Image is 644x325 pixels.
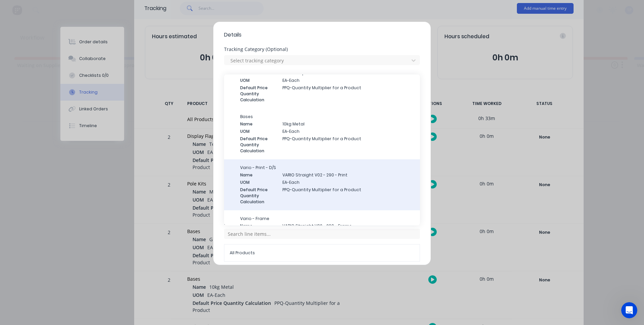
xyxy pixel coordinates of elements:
div: Product worked on [224,221,420,225]
span: Default Price Quantity Calculation [240,187,277,205]
input: Search line items... [224,229,420,239]
span: Bases [240,114,415,120]
span: UOM [240,179,277,185]
span: Name [240,121,277,127]
span: Default Price Quantity Calculation [240,85,277,103]
span: PPQ-Quantity Multiplier for a Product [282,85,415,103]
span: PPQ-Quantity Multiplier for a Product [282,136,415,154]
iframe: Intercom live chat [621,302,637,318]
span: PPQ-Quantity Multiplier for a Product [282,187,415,205]
span: EA-Each [282,128,415,134]
span: UOM [240,77,277,84]
div: Tracking Category (Optional) [224,47,420,52]
span: All Products [230,250,414,256]
span: VARIO Straight V02 - 290 - Frame [282,223,415,229]
span: EA-Each [282,179,415,185]
span: Vario - Frame [240,216,415,222]
span: Name [240,172,277,178]
span: Default Price Quantity Calculation [240,136,277,154]
span: EA-Each [282,77,415,84]
span: VARIO Straight V02 - 290 - Print [282,172,415,178]
span: Details [224,31,420,39]
span: UOM [240,128,277,134]
span: Vario - Print - D/S [240,165,415,171]
span: Name [240,223,277,229]
span: 10kg Metal [282,121,415,127]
